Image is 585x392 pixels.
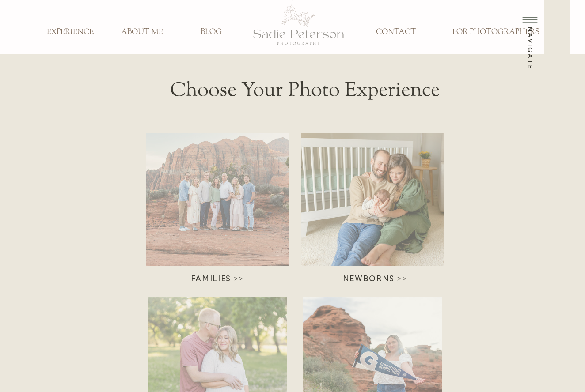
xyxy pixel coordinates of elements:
[525,26,534,60] div: navigate
[157,79,452,98] h2: Choose Your Photo Experience
[113,27,171,37] a: ABOUT ME
[182,27,240,37] a: BLOG
[367,27,425,37] a: CONTACT
[322,274,428,283] a: Newborns >>
[41,27,99,37] a: EXPERIENCE
[164,274,270,283] a: Families >>
[446,27,545,37] a: FOR PHOTOGRAPHERS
